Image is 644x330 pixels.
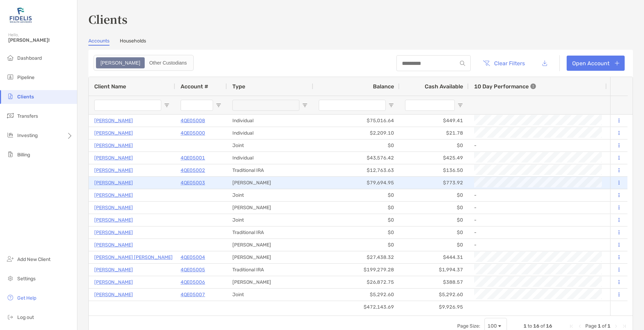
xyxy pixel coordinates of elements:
[227,127,313,139] div: Individual
[569,323,574,329] div: First Page
[6,131,15,139] img: investing icon
[598,323,601,329] span: 1
[181,116,205,125] a: 4QE05008
[400,251,469,263] div: $444.31
[474,140,601,151] div: -
[602,323,606,329] span: of
[227,264,313,276] div: Traditional IRA
[313,276,400,288] div: $26,872.75
[227,239,313,251] div: [PERSON_NAME]
[227,276,313,288] div: [PERSON_NAME]
[94,191,133,200] p: [PERSON_NAME]
[227,164,313,176] div: Traditional IRA
[94,228,133,237] a: [PERSON_NAME]
[164,103,170,108] button: Open Filter Menu
[181,278,205,287] p: 4QE05006
[313,264,400,276] div: $199,279.28
[607,323,611,329] span: 1
[313,202,400,214] div: $0
[425,83,463,90] span: Cash Available
[88,11,633,27] h3: Clients
[533,323,539,329] span: 16
[400,214,469,226] div: $0
[458,103,463,108] button: Open Filter Menu
[474,214,601,226] div: -
[313,289,400,301] div: $5,292.60
[17,94,34,100] span: Clients
[6,313,15,321] img: logout icon
[313,189,400,201] div: $0
[400,189,469,201] div: $0
[227,152,313,164] div: Individual
[540,323,545,329] span: of
[577,323,583,329] div: Previous Page
[6,92,15,100] img: clients icon
[313,127,400,139] div: $2,209.10
[313,226,400,239] div: $0
[94,203,133,212] a: [PERSON_NAME]
[6,255,15,263] img: add_new_client icon
[17,75,35,80] span: Pipeline
[94,253,173,262] a: [PERSON_NAME] [PERSON_NAME]
[373,83,394,90] span: Balance
[523,323,527,329] span: 1
[94,278,133,287] a: [PERSON_NAME]
[120,38,146,46] a: Households
[546,323,552,329] span: 16
[97,58,144,68] div: Zoe
[227,251,313,263] div: [PERSON_NAME]
[94,166,133,175] a: [PERSON_NAME]
[6,111,15,120] img: transfers icon
[400,264,469,276] div: $1,994.37
[585,323,597,329] span: Page
[181,129,205,137] p: 4QE05000
[94,141,133,150] a: [PERSON_NAME]
[181,265,205,274] a: 4QE05005
[460,61,465,66] img: input icon
[478,56,530,71] button: Clear Filters
[313,214,400,226] div: $0
[181,253,205,262] p: 4QE05004
[400,139,469,152] div: $0
[613,323,619,329] div: Next Page
[474,190,601,201] div: -
[622,323,627,329] div: Last Page
[94,154,133,162] a: [PERSON_NAME]
[94,129,133,137] a: [PERSON_NAME]
[227,189,313,201] div: Joint
[227,289,313,301] div: Joint
[319,100,386,111] input: Balance Filter Input
[528,323,532,329] span: to
[474,77,536,96] div: 10 Day Performance
[227,202,313,214] div: [PERSON_NAME]
[313,152,400,164] div: $43,576.42
[94,290,133,299] a: [PERSON_NAME]
[94,116,133,125] a: [PERSON_NAME]
[181,178,205,187] p: 4QE05003
[313,239,400,251] div: $0
[405,100,455,111] input: Cash Available Filter Input
[181,290,205,299] a: 4QE05007
[181,100,213,111] input: Account # Filter Input
[313,115,400,127] div: $75,016.64
[181,154,205,162] a: 4QE05001
[400,276,469,288] div: $388.57
[400,226,469,239] div: $0
[6,54,15,62] img: dashboard icon
[227,214,313,226] div: Joint
[474,239,601,251] div: -
[216,103,221,108] button: Open Filter Menu
[488,323,497,329] div: 100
